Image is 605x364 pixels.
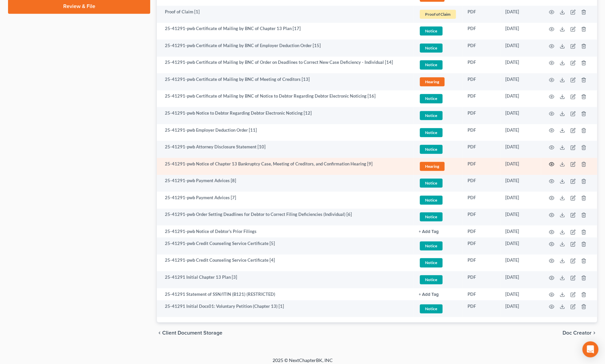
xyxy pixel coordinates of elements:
[420,10,456,19] span: Proof of Claim
[500,254,541,271] td: [DATE]
[419,25,457,36] a: Notice
[157,39,413,56] td: 25-41291-pwb Certificate of Mailing by BNC of Employer Deduction Order [15]
[419,211,457,222] a: Notice
[462,254,500,271] td: PDF
[420,94,442,103] span: Notice
[157,6,413,23] td: Proof of Claim [1]
[419,42,457,53] a: Notice
[462,271,500,288] td: PDF
[157,192,413,209] td: 25-41291-pwb Payment Advices [7]
[462,39,500,56] td: PDF
[419,230,439,234] button: + Add Tag
[419,195,457,206] a: Notice
[462,124,500,141] td: PDF
[420,304,442,313] span: Notice
[420,145,442,154] span: Notice
[462,6,500,23] td: PDF
[462,192,500,209] td: PDF
[462,175,500,192] td: PDF
[157,141,413,158] td: 25-41291-pwb Attorney Disclosure Statement [10]
[157,209,413,226] td: 25-41291-pwb Order Setting Deadlines for Debtor to Correct Filing Deficiencies (Individual) [6]
[420,128,442,137] span: Notice
[420,43,442,52] span: Notice
[157,288,413,300] td: 25-41291 Statement of SSN/ITIN (B121) (RESTRICTED)
[462,288,500,300] td: PDF
[419,59,457,70] a: Notice
[419,9,457,20] a: Proof of Claim
[157,56,413,74] td: 25-41291-pwb Certificate of Mailing by BNC of Order on Deadlines to Correct New Case Deficiency -...
[419,161,457,172] a: Hearing
[157,23,413,40] td: 25-41291-pwb Certificate of Mailing by BNC of Chapter 13 Plan [17]
[420,258,442,267] span: Notice
[420,275,442,284] span: Notice
[419,291,457,297] a: + Add Tag
[157,107,413,124] td: 25-41291-pwb Notice to Debtor Regarding Debtor Electronic Noticing [12]
[157,225,413,237] td: 25-41291-pwb Notice of Debtor's Prior Filings
[157,90,413,107] td: 25-41291-pwb Certificate of Mailing by BNC of Notice to Debtor Regarding Debtor Electronic Notici...
[157,175,413,192] td: 25-41291-pwb Payment Advices [8]
[420,241,442,250] span: Notice
[419,127,457,138] a: Notice
[592,330,597,336] i: chevron_right
[500,237,541,254] td: [DATE]
[157,300,413,317] td: 25-41291 Initial Docs01: Voluntary Petition (Chapter 13) [1]
[419,177,457,189] a: Notice
[500,288,541,300] td: [DATE]
[420,178,442,188] span: Notice
[462,73,500,90] td: PDF
[419,144,457,155] a: Notice
[420,162,444,171] span: Hearing
[420,60,442,69] span: Notice
[157,330,222,336] button: chevron_left Client Document Storage
[462,209,500,226] td: PDF
[420,77,444,86] span: Hearing
[563,330,592,336] span: Doc Creator
[420,26,442,35] span: Notice
[462,90,500,107] td: PDF
[419,76,457,87] a: Hearing
[419,110,457,121] a: Notice
[500,124,541,141] td: [DATE]
[420,196,442,205] span: Notice
[462,158,500,175] td: PDF
[500,73,541,90] td: [DATE]
[500,175,541,192] td: [DATE]
[162,330,222,336] span: Client Document Storage
[419,303,457,314] a: Notice
[157,330,162,336] i: chevron_left
[500,158,541,175] td: [DATE]
[419,240,457,251] a: Notice
[462,23,500,40] td: PDF
[462,225,500,237] td: PDF
[420,212,442,221] span: Notice
[419,274,457,285] a: Notice
[419,292,439,297] button: + Add Tag
[563,330,597,336] button: Doc Creator chevron_right
[500,271,541,288] td: [DATE]
[462,56,500,74] td: PDF
[500,90,541,107] td: [DATE]
[419,93,457,104] a: Notice
[157,158,413,175] td: 25-41291-pwb Notice of Chapter 13 Bankruptcy Case, Meeting of Creditors, and Confirmation Hearing...
[420,111,442,120] span: Notice
[462,237,500,254] td: PDF
[157,124,413,141] td: 25-41291-pwb Employer Deduction Order [11]
[500,6,541,23] td: [DATE]
[582,341,598,357] div: Open Intercom Messenger
[157,73,413,90] td: 25-41291-pwb Certificate of Mailing by BNC of Meeting of Creditors [13]
[500,39,541,56] td: [DATE]
[462,300,500,317] td: PDF
[462,107,500,124] td: PDF
[500,192,541,209] td: [DATE]
[462,141,500,158] td: PDF
[500,300,541,317] td: [DATE]
[500,107,541,124] td: [DATE]
[157,254,413,271] td: 25-41291-pwb Credit Counseling Service Certificate [4]
[157,237,413,254] td: 25-41291-pwb Credit Counseling Service Certificate [5]
[500,209,541,226] td: [DATE]
[500,23,541,40] td: [DATE]
[157,271,413,288] td: 25-41291 Initial Chapter 13 Plan [3]
[500,225,541,237] td: [DATE]
[419,257,457,268] a: Notice
[419,228,457,235] a: + Add Tag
